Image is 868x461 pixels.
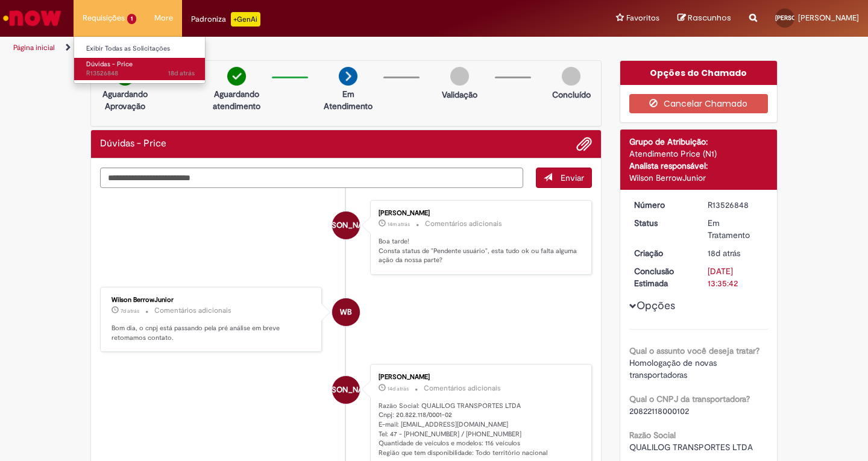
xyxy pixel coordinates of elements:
[798,13,859,23] span: [PERSON_NAME]
[625,247,699,259] dt: Criação
[332,298,360,326] div: Wilson BerrowJunior
[708,265,764,289] div: [DATE] 13:35:42
[168,69,195,78] time: 12/09/2025 10:20:13
[332,212,360,239] div: Joyce Azevedo
[83,12,125,24] span: Requisições
[629,136,769,148] div: Grupo de Atribuição:
[154,306,231,316] small: Comentários adicionais
[425,219,502,229] small: Comentários adicionais
[620,61,778,85] div: Opções do Chamado
[388,385,409,392] time: 15/09/2025 14:12:29
[1,6,63,30] img: ServiceNow
[112,296,312,304] div: Wilson BerrowJunior
[112,324,312,342] p: Bom dia, o cnpj está passando pela pré análise em breve retomamos contato.
[379,210,579,217] div: [PERSON_NAME]
[688,12,731,24] span: Rascunhos
[121,307,139,315] time: 23/09/2025 11:00:32
[388,385,409,392] span: 14d atrás
[629,345,759,356] b: Qual o assunto você deseja tratar?
[625,217,699,229] dt: Status
[629,357,719,380] span: Homologação de novas transportadoras
[74,42,207,55] a: Exibir Todas as Solicitações
[629,94,769,113] button: Cancelar Chamado
[576,136,592,152] button: Adicionar anexos
[708,248,740,259] span: 18d atrás
[450,67,469,86] img: img-circle-grey.png
[74,58,207,80] a: Aberto R13526848 : Dúvidas - Price
[9,37,570,59] ul: Trilhas de página
[121,307,139,315] span: 7d atrás
[708,199,764,211] div: R13526848
[379,374,579,381] div: [PERSON_NAME]
[127,14,136,24] span: 1
[100,139,166,149] h2: Dúvidas - Price Histórico de tíquete
[442,89,477,101] p: Validação
[100,168,523,188] textarea: Digite sua mensagem aqui...
[74,36,206,84] ul: Requisições
[227,67,246,86] img: check-circle-green.png
[625,265,699,289] dt: Conclusão Estimada
[388,221,410,228] span: 14m atrás
[340,298,352,327] span: WB
[332,376,360,404] div: Joyce Azevedo
[629,430,676,441] b: Razão Social
[319,88,377,112] p: Em Atendimento
[708,217,764,241] div: Em Tratamento
[154,12,173,24] span: More
[315,375,376,404] span: [PERSON_NAME]
[96,88,154,112] p: Aguardando Aprovação
[379,237,579,265] p: Boa tarde! Consta status de "Pendente usuário", esta tudo ok ou falta alguma ação da nossa parte?
[629,406,689,416] span: 20822118000102
[629,148,769,160] div: Atendimento Price (N1)
[339,67,357,86] img: arrow-next.png
[424,383,501,394] small: Comentários adicionais
[629,160,769,172] div: Analista responsável:
[775,14,822,22] span: [PERSON_NAME]
[562,67,580,86] img: img-circle-grey.png
[191,12,260,27] div: Padroniza
[315,211,376,240] span: [PERSON_NAME]
[86,69,195,78] span: R13526848
[168,69,195,78] span: 18d atrás
[678,13,731,24] a: Rascunhos
[708,247,764,259] div: 12/09/2025 10:20:12
[626,12,659,24] span: Favoritos
[388,221,410,228] time: 29/09/2025 13:41:20
[231,12,260,27] p: +GenAi
[629,172,769,184] div: Wilson BerrowJunior
[86,60,133,69] span: Dúvidas - Price
[379,401,579,458] p: Razão Social: QUALILOG TRANSPORTES LTDA Cnpj: 20.822.118/0001-02 E-mail: [EMAIL_ADDRESS][DOMAIN_N...
[536,168,592,188] button: Enviar
[552,89,591,101] p: Concluído
[207,88,266,112] p: Aguardando atendimento
[13,43,55,52] a: Página inicial
[625,199,699,211] dt: Número
[629,442,753,453] span: QUALILOG TRANSPORTES LTDA
[629,394,750,404] b: Qual o CNPJ da transportadora?
[561,172,584,183] span: Enviar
